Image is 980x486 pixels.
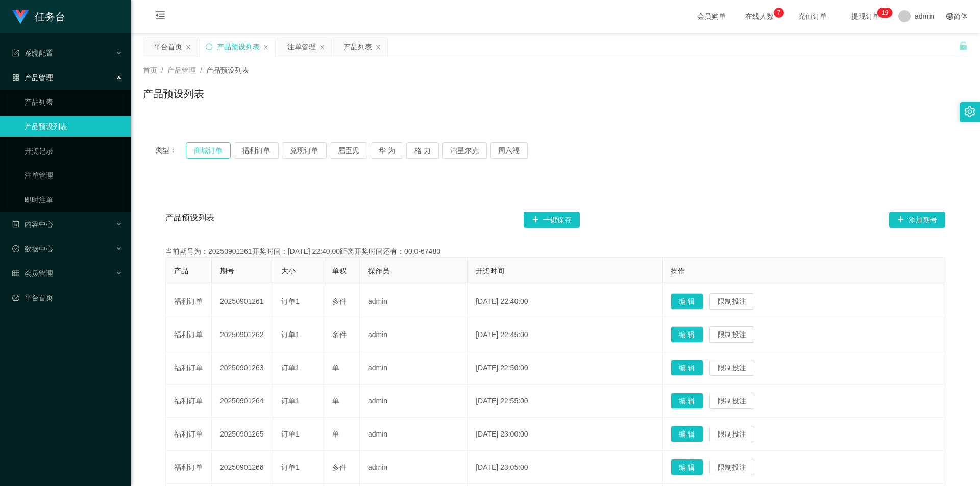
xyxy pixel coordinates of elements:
span: 内容中心 [12,220,53,228]
h1: 产品预设列表 [143,86,204,101]
td: 20250901262 [212,318,273,351]
td: 福利订单 [166,285,212,318]
span: 充值订单 [793,13,832,20]
span: 单 [332,364,339,372]
span: 订单1 [281,297,300,305]
i: 图标: close [185,44,191,50]
span: 提现订单 [846,13,885,20]
sup: 19 [877,8,892,18]
sup: 7 [774,8,784,18]
a: 注单管理 [24,165,122,186]
span: 产品预设列表 [206,66,249,74]
button: 编 辑 [671,360,703,376]
td: [DATE] 23:05:00 [468,451,662,484]
button: 图标: plus一键保存 [524,212,580,228]
button: 限制投注 [709,459,754,475]
a: 图标: dashboard平台首页 [12,288,122,308]
span: 在线人数 [740,13,779,20]
td: 福利订单 [166,351,212,385]
button: 福利订单 [234,142,279,159]
span: 开奖时间 [476,267,504,275]
button: 限制投注 [709,426,754,442]
button: 图标: plus添加期号 [889,212,945,228]
p: 7 [777,8,781,18]
td: 20250901263 [212,351,273,385]
span: 多件 [332,330,347,339]
td: 福利订单 [166,385,212,418]
button: 编 辑 [671,426,703,442]
i: 图标: sync [206,43,213,50]
div: 注单管理 [287,37,316,57]
td: admin [360,385,468,418]
span: 订单1 [281,397,300,405]
a: 产品列表 [24,92,122,112]
td: 20250901266 [212,451,273,484]
span: 订单1 [281,330,300,339]
td: 20250901264 [212,385,273,418]
button: 格 力 [406,142,439,159]
span: 期号 [220,267,234,275]
td: 20250901265 [212,418,273,451]
span: / [161,66,163,74]
i: 图标: check-circle-o [12,245,19,252]
span: 多件 [332,297,347,305]
a: 即时注单 [24,190,122,210]
a: 任务台 [12,12,65,20]
button: 编 辑 [671,393,703,409]
span: 订单1 [281,463,300,471]
td: admin [360,418,468,451]
td: admin [360,285,468,318]
td: [DATE] 22:55:00 [468,385,662,418]
span: 操作员 [368,267,389,275]
button: 限制投注 [709,293,754,310]
button: 鸿星尔克 [442,142,487,159]
i: 图标: appstore-o [12,74,19,81]
button: 华 为 [371,142,403,159]
a: 产品预设列表 [24,116,122,137]
img: logo.9652507e.png [12,10,29,24]
td: [DATE] 23:00:00 [468,418,662,451]
span: 大小 [281,267,296,275]
i: 图标: menu-fold [143,1,178,33]
span: 首页 [143,66,157,74]
span: 系统配置 [12,49,53,57]
td: [DATE] 22:45:00 [468,318,662,351]
span: 操作 [671,267,685,275]
i: 图标: close [319,44,325,50]
div: 产品预设列表 [217,37,260,57]
i: 图标: unlock [959,41,968,50]
button: 兑现订单 [282,142,327,159]
button: 编 辑 [671,293,703,310]
i: 图标: form [12,49,19,57]
button: 屈臣氏 [330,142,367,159]
i: 图标: setting [964,106,975,117]
p: 1 [881,8,885,18]
div: 平台首页 [154,37,182,57]
div: 当前期号为：20250901261开奖时间：[DATE] 22:40:00距离开奖时间还有：00:0-67480 [165,246,945,257]
div: 产品列表 [344,37,372,57]
span: 数据中心 [12,245,53,253]
span: 多件 [332,463,347,471]
span: 订单1 [281,364,300,372]
button: 周六福 [490,142,528,159]
button: 限制投注 [709,393,754,409]
td: admin [360,351,468,385]
td: 福利订单 [166,451,212,484]
i: 图标: close [375,44,381,50]
h1: 任务台 [35,1,65,33]
td: admin [360,451,468,484]
span: 产品 [174,267,188,275]
span: 单 [332,397,339,405]
p: 9 [885,8,889,18]
span: 单双 [332,267,347,275]
span: 产品管理 [167,66,196,74]
td: [DATE] 22:50:00 [468,351,662,385]
button: 商城订单 [186,142,231,159]
td: admin [360,318,468,351]
td: 福利订单 [166,318,212,351]
span: 产品管理 [12,73,53,82]
button: 编 辑 [671,459,703,475]
i: 图标: profile [12,221,19,228]
i: 图标: table [12,270,19,277]
span: 订单1 [281,430,300,438]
